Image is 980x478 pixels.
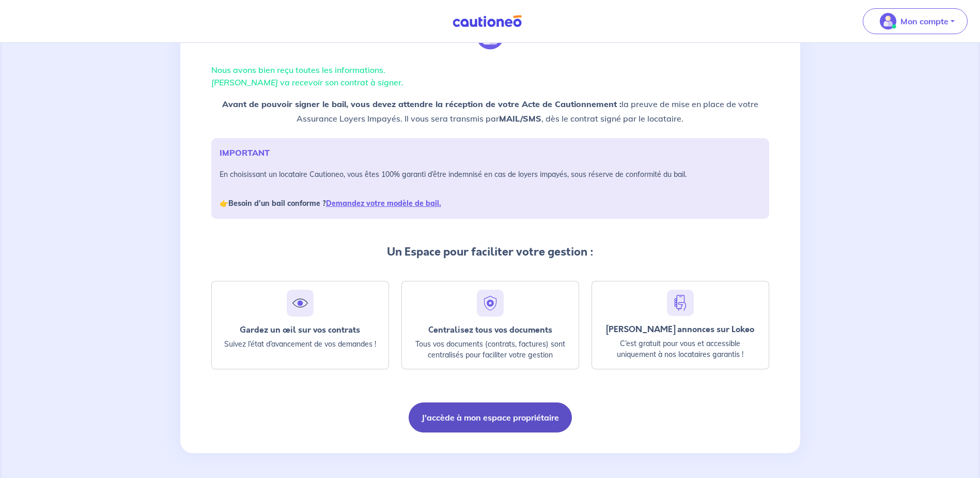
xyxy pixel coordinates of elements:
img: eye.svg [291,294,309,312]
p: En choisissant un locataire Cautioneo, vous êtes 100% garanti d’être indemnisé en cas de loyers i... [220,167,761,211]
strong: IMPORTANT [220,147,270,158]
img: Cautioneo [448,15,526,28]
p: la preuve de mise en place de votre Assurance Loyers Impayés. Il vous sera transmis par , dès le ... [211,97,769,126]
p: Nous avons bien reçu toutes les informations. [211,64,769,88]
p: C’est gratuit pour vous et accessible uniquement à nos locataires garantis ! [600,338,760,360]
a: Demandez votre modèle de bail. [326,199,441,208]
div: Centralisez tous vos documents [410,325,570,335]
img: hand-phone-blue.svg [671,294,690,312]
button: J'accède à mon espace propriétaire [409,402,572,432]
div: Gardez un œil sur vos contrats [220,325,380,335]
em: [PERSON_NAME] va recevoir son contrat à signer. [211,77,403,87]
img: security.svg [481,294,500,312]
p: Un Espace pour faciliter votre gestion : [211,244,769,260]
strong: Avant de pouvoir signer le bail, vous devez attendre la réception de votre Acte de Cautionnement : [222,99,621,109]
p: Suivez l’état d’avancement de vos demandes ! [220,339,380,350]
div: [PERSON_NAME] annonces sur Lokeo [600,324,760,334]
p: Tous vos documents (contrats, factures) sont centralisés pour faciliter votre gestion [410,339,570,361]
strong: Besoin d’un bail conforme ? [228,199,441,208]
img: illu_account_valid_menu.svg [880,13,896,29]
strong: MAIL/SMS [499,113,541,124]
p: Mon compte [900,15,948,27]
button: illu_account_valid_menu.svgMon compte [863,8,968,34]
